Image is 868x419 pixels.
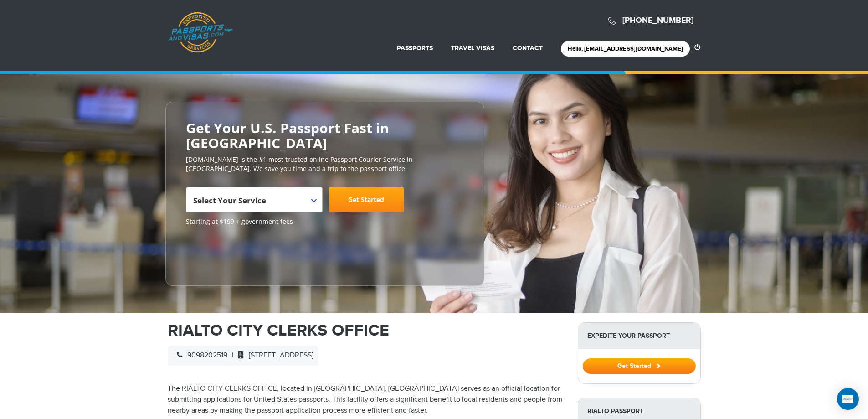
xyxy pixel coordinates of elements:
[186,155,464,173] p: [DOMAIN_NAME] is the #1 most trusted online Passport Courier Service in [GEOGRAPHIC_DATA]. We sav...
[168,383,564,416] p: The RIALTO CITY CLERKS OFFICE, located in [GEOGRAPHIC_DATA], [GEOGRAPHIC_DATA] serves as an offic...
[168,322,564,339] h1: RIALTO CITY CLERKS OFFICE
[186,217,464,226] span: Starting at $199 + government fees
[168,346,318,366] div: |
[193,195,266,206] span: Select Your Service
[837,388,859,410] div: Open Intercom Messenger
[168,12,233,53] a: Passports & [DOMAIN_NAME]
[233,351,313,360] span: [STREET_ADDRESS]
[568,45,683,52] a: Hello, [EMAIL_ADDRESS][DOMAIN_NAME]
[172,351,227,360] span: 9098202519
[513,44,543,52] a: Contact
[186,120,464,150] h2: Get Your U.S. Passport Fast in [GEOGRAPHIC_DATA]
[583,362,696,369] a: Get Started
[622,16,693,26] a: [PHONE_NUMBER]
[193,191,313,216] span: Select Your Service
[578,323,700,349] strong: Expedite Your Passport
[329,187,404,212] a: Get Started
[397,44,433,52] a: Passports
[186,231,254,276] iframe: Customer reviews powered by Trustpilot
[186,187,323,212] span: Select Your Service
[451,44,494,52] a: Travel Visas
[583,358,696,374] button: Get Started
